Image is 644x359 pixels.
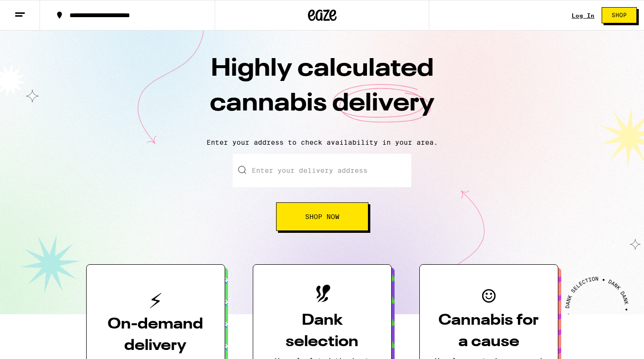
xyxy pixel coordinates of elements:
h3: Cannabis for a cause [435,310,543,353]
button: Shop Now [276,202,368,231]
h3: On-demand delivery [102,314,209,357]
a: Log In [572,12,594,19]
button: Shop [602,7,637,23]
p: Enter your address to check availability in your area. [10,139,634,146]
h3: Dank selection [268,310,376,353]
h1: Highly calculated cannabis delivery [156,52,489,131]
a: Shop [594,7,644,23]
span: Shop Now [305,213,339,220]
span: Shop [612,12,627,18]
input: Enter your delivery address [233,154,411,187]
